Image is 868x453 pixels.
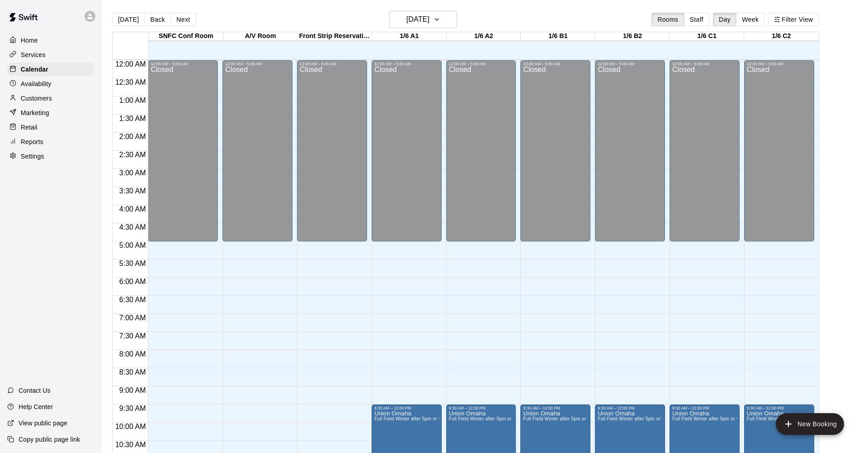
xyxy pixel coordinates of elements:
div: 12:00 AM – 5:00 AM: Closed [744,60,814,241]
h6: [DATE] [406,13,429,26]
p: Calendar [21,65,48,74]
a: Home [7,34,94,47]
span: 6:00 AM [117,278,148,285]
span: Full Field Winter after 5pm or weekends SNFC or [GEOGRAPHIC_DATA] [449,416,606,421]
a: Services [7,48,94,62]
p: Retail [21,123,38,132]
p: Marketing [21,108,49,117]
span: 10:30 AM [113,441,148,448]
span: 7:00 AM [117,314,148,322]
span: 2:00 AM [117,133,148,140]
div: 9:30 AM – 12:00 PM [523,406,588,410]
div: 1/6 B2 [595,32,670,41]
span: 6:30 AM [117,296,148,304]
div: SNFC Conf Room [149,32,223,41]
a: Settings [7,149,94,163]
div: Closed [449,66,514,245]
p: Contact Us [19,386,51,395]
span: 9:00 AM [117,386,148,394]
button: Filter View [768,13,819,26]
div: 12:00 AM – 5:00 AM: Closed [446,60,516,241]
a: Retail [7,120,94,134]
div: 9:30 AM – 12:00 PM [598,406,662,410]
div: Closed [374,66,439,245]
span: Full Field Winter after 5pm or weekends SNFC or [GEOGRAPHIC_DATA] [523,416,680,421]
button: Back [144,13,171,26]
p: Availability [21,79,52,88]
div: 12:00 AM – 5:00 AM [747,62,811,66]
div: 9:30 AM – 12:00 PM [449,406,514,410]
div: 12:00 AM – 5:00 AM: Closed [222,60,292,241]
button: Staff [684,13,710,26]
button: Next [170,13,196,26]
div: 9:30 AM – 12:00 PM [747,406,811,410]
p: View public page [19,419,67,428]
a: Marketing [7,106,94,120]
div: 12:00 AM – 5:00 AM [151,62,215,66]
span: Full Field Winter after 5pm or weekends SNFC or [GEOGRAPHIC_DATA] [672,416,829,421]
div: 12:00 AM – 5:00 AM [449,62,514,66]
span: 1:00 AM [117,96,148,104]
span: 7:30 AM [117,332,148,340]
div: 12:00 AM – 5:00 AM: Closed [595,60,665,241]
div: 1/6 B1 [521,32,595,41]
div: 12:00 AM – 5:00 AM: Closed [148,60,218,241]
button: Week [736,13,764,26]
div: 12:00 AM – 5:00 AM: Closed [520,60,590,241]
span: 10:00 AM [113,423,148,430]
span: 8:30 AM [117,368,148,376]
div: Closed [225,66,290,245]
div: 1/6 A1 [372,32,447,41]
span: 1:30 AM [117,115,148,122]
span: 5:30 AM [117,260,148,267]
span: 9:30 AM [117,405,148,412]
div: 12:00 AM – 5:00 AM [225,62,290,66]
button: Day [713,13,736,26]
div: Closed [300,66,364,245]
a: Customers [7,92,94,105]
span: Full Field Winter after 5pm or weekends SNFC or [GEOGRAPHIC_DATA] [598,416,755,421]
div: Front Strip Reservation [297,32,372,41]
div: A/V Room [223,32,298,41]
button: [DATE] [389,11,457,28]
div: Closed [672,66,737,245]
a: Reports [7,135,94,149]
span: 12:30 AM [113,78,148,86]
span: 12:00 AM [113,60,148,68]
div: Calendar [7,63,94,76]
div: 12:00 AM – 5:00 AM: Closed [297,60,367,241]
div: 1/6 C1 [670,32,744,41]
div: 12:00 AM – 5:00 AM [523,62,588,66]
div: Closed [747,66,811,245]
div: 12:00 AM – 5:00 AM [374,62,439,66]
div: 1/6 A2 [447,32,521,41]
a: Availability [7,77,94,91]
span: 4:00 AM [117,205,148,213]
div: 12:00 AM – 5:00 AM [300,62,364,66]
p: Help Center [19,402,53,411]
p: Reports [21,137,43,146]
span: 2:30 AM [117,151,148,159]
p: Settings [21,152,44,161]
div: 9:30 AM – 12:00 PM [672,406,737,410]
span: 3:30 AM [117,187,148,195]
div: 12:00 AM – 5:00 AM [672,62,737,66]
div: 1/6 C2 [744,32,819,41]
div: Closed [598,66,662,245]
div: 12:00 AM – 5:00 AM: Closed [372,60,442,241]
div: 9:30 AM – 12:00 PM [374,406,439,410]
button: add [776,413,844,435]
span: 3:00 AM [117,169,148,177]
div: Closed [523,66,588,245]
div: Closed [151,66,215,245]
span: 5:00 AM [117,241,148,249]
div: 12:00 AM – 5:00 AM: Closed [670,60,740,241]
